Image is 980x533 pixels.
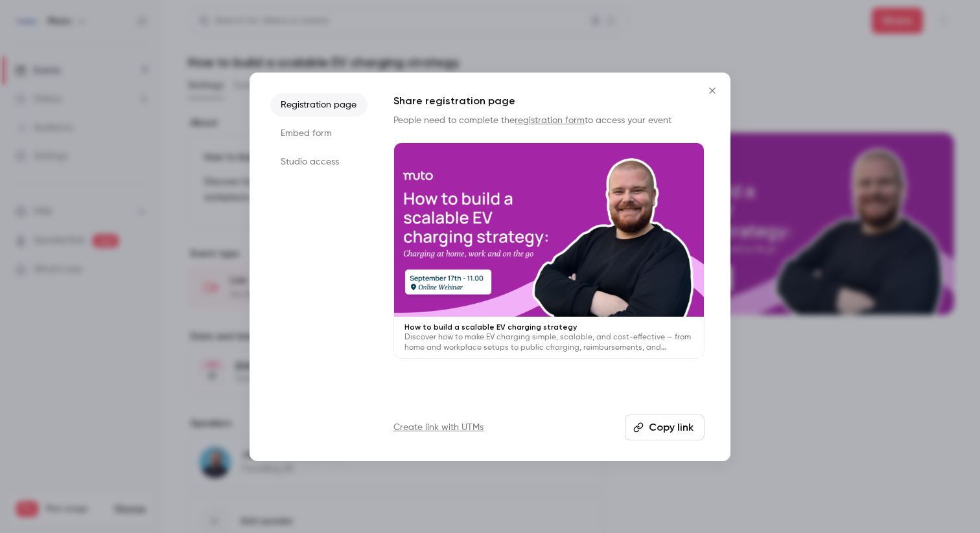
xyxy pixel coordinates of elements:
li: Studio access [270,150,367,174]
li: Embed form [270,122,367,145]
button: Close [699,78,725,104]
p: People need to complete the to access your event [393,114,705,127]
h1: Share registration page [393,93,705,109]
a: Create link with UTMs [393,421,484,434]
a: registration form [515,116,585,125]
button: Copy link [625,414,705,440]
a: How to build a scalable EV charging strategyDiscover how to make EV charging simple, scalable, an... [393,142,705,359]
p: How to build a scalable EV charging strategy [404,322,694,332]
p: Discover how to make EV charging simple, scalable, and cost-effective — from home and workplace s... [404,332,694,353]
li: Registration page [270,93,367,117]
